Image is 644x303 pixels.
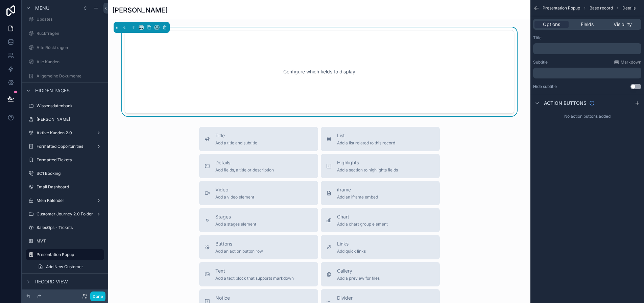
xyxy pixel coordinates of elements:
span: Buttons [215,240,263,247]
label: Title [533,35,542,41]
a: Aktive Kunden 2.0 [26,127,104,138]
span: Add a preview for files [337,276,380,281]
span: Links [337,240,366,247]
a: SC1 Booking [26,168,104,179]
span: Highlights [337,159,398,166]
span: Chart [337,213,388,220]
label: [PERSON_NAME] [37,117,103,122]
label: Presentation Popup [37,252,100,257]
span: Add fields, a title or description [215,167,274,173]
span: Add a chart group element [337,222,388,227]
span: Divider [337,295,362,301]
button: GalleryAdd a preview for files [321,262,440,286]
label: Hide subtitle [533,84,557,89]
label: Aktive Kunden 2.0 [37,130,93,136]
span: Base record [590,5,613,11]
button: StagesAdd a stages element [199,208,318,232]
label: Alte Rückfragen [37,45,103,50]
a: Updates [26,14,104,25]
a: Presentation Popup [26,249,104,260]
button: HighlightsAdd a section to highlights fields [321,154,440,178]
span: Action buttons [544,100,587,107]
button: ButtonsAdd an action button row [199,235,318,259]
a: Alte Rückfragen [26,42,104,53]
a: Wissensdatenbank [26,100,104,111]
div: scrollable content [533,43,641,54]
button: Done [90,292,105,301]
a: Mein Kalender [26,195,104,206]
button: TitleAdd a title and subtitle [199,127,318,151]
button: VideoAdd a video element [199,181,318,205]
span: Add a list related to this record [337,140,395,146]
label: Allgemeine Dokumente [37,73,103,79]
span: Hidden pages [35,87,70,94]
button: LinksAdd quick links [321,235,440,259]
a: Formatted Tickets [26,155,104,165]
label: MVT [37,238,103,244]
span: Add a section to highlights fields [337,167,398,173]
button: TextAdd a text block that supports markdown [199,262,318,286]
a: Markdown [614,60,641,65]
span: Markdown [621,60,641,65]
span: Fields [581,21,594,28]
label: SC1 Booking [37,171,103,176]
span: Gallery [337,267,380,274]
span: iframe [337,186,378,193]
label: Mein Kalender [37,198,93,203]
span: Notice [215,295,256,301]
a: Alle Kunden [26,56,104,67]
label: Updates [37,17,103,22]
label: Wissensdatenbank [37,103,103,109]
span: Add a stages element [215,222,256,227]
a: Rückfragen [26,28,104,39]
label: Email Dashboard [37,184,103,190]
a: MVT [26,236,104,247]
h1: [PERSON_NAME] [112,5,168,15]
a: Add New Customer [34,261,104,272]
button: iframeAdd an iframe embed [321,181,440,205]
span: Add a video element [215,194,254,200]
span: Stages [215,213,256,220]
a: SalesOps - Tickets [26,222,104,233]
span: Options [543,21,560,28]
span: Add an iframe embed [337,194,378,200]
button: ListAdd a list related to this record [321,127,440,151]
a: Allgemeine Dokumente [26,71,104,81]
label: Subtitle [533,60,548,65]
span: List [337,132,395,139]
a: Customer Journey 2.0 Folder [26,209,104,219]
span: Menu [35,5,49,11]
label: Rückfragen [37,31,103,36]
span: Add an action button row [215,249,263,254]
a: Email Dashboard [26,182,104,192]
button: ChartAdd a chart group element [321,208,440,232]
span: Details [622,5,636,11]
a: [PERSON_NAME] [26,114,104,125]
span: Add a title and subtitle [215,140,257,146]
span: Add New Customer [46,264,83,270]
label: Alle Kunden [37,59,103,65]
label: SalesOps - Tickets [37,225,103,230]
span: Title [215,132,257,139]
span: Add quick links [337,249,366,254]
span: Text [215,267,294,274]
span: Video [215,186,254,193]
div: Configure which fields to display [136,41,503,102]
a: Formatted Opportunities [26,141,104,152]
span: Record view [35,278,68,285]
label: Formatted Tickets [37,157,103,163]
div: No action buttons added [530,111,644,122]
span: Visibility [614,21,632,28]
span: Details [215,159,274,166]
div: scrollable content [533,68,641,78]
span: Presentation Popup [543,5,580,11]
span: Add a text block that supports markdown [215,276,294,281]
label: Formatted Opportunities [37,144,93,149]
label: Customer Journey 2.0 Folder [37,211,93,217]
button: DetailsAdd fields, a title or description [199,154,318,178]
